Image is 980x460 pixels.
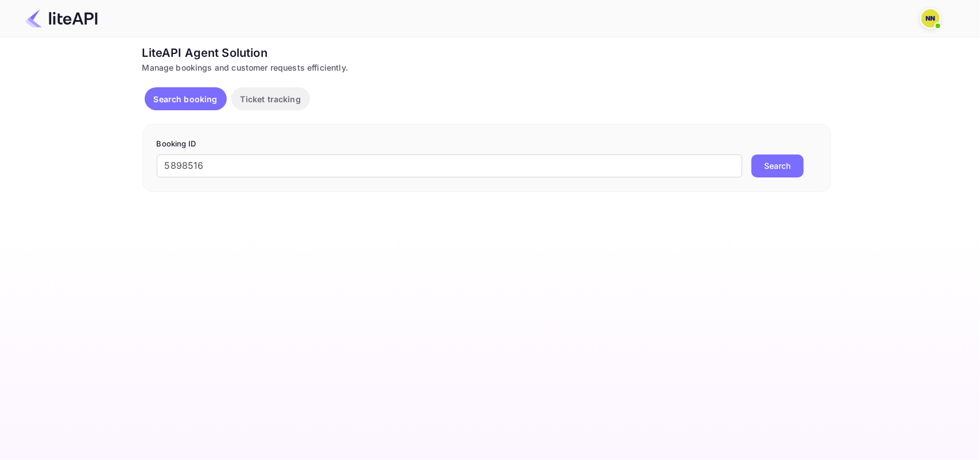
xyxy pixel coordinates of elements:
[142,61,831,74] div: Manage bookings and customer requests efficiently.
[752,154,804,177] button: Search
[154,93,218,105] p: Search booking
[241,93,301,105] p: Ticket tracking
[142,44,831,61] div: LiteAPI Agent Solution
[157,154,742,177] input: Enter Booking ID (e.g., 63782194)
[157,138,817,150] p: Booking ID
[921,9,940,28] img: N/A N/A
[25,9,98,28] img: LiteAPI Logo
